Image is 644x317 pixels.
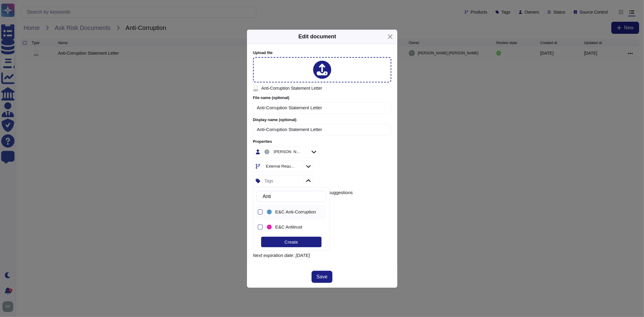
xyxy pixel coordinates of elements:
div: E&C Antitrust [266,223,273,231]
div: Edit document [299,33,336,41]
span: E&C Anti-Corruption [275,209,316,215]
label: File name (optional) [253,96,391,100]
label: Display name (optional) [253,118,391,122]
div: E&C Anti-Corruption [275,209,318,215]
span: Upload file [253,50,273,55]
div: E&C Anti-Corruption [266,205,320,219]
button: Save [312,271,332,283]
p: Next expiration date: [DATE] [253,253,391,258]
div: E&C Antitrust [275,224,318,230]
span: E&C Antitrust [275,224,302,230]
div: E&C Anti-Corruption [266,208,273,216]
input: Search by keywords [260,191,326,202]
input: Filename with extension [253,102,391,114]
div: Tags [264,179,274,183]
button: Close [386,32,395,41]
div: External Requests [266,164,296,168]
span: Save [316,274,327,279]
span: Anti-Corruption Statement Letter [261,86,322,90]
img: user [264,149,269,154]
div: [PERSON_NAME] [274,150,302,154]
div: E&C Antitrust [266,220,320,234]
div: Create [261,237,322,247]
label: Properties [253,140,391,144]
input: Add a display name for this document [253,124,391,135]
